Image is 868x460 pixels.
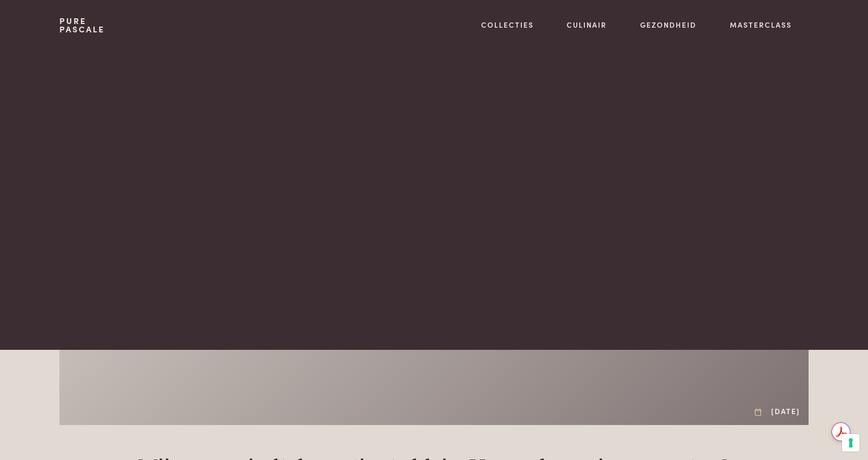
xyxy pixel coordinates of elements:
[730,19,792,30] a: Masterclass
[567,19,607,30] a: Culinair
[755,406,800,417] div: [DATE]
[481,19,534,30] a: Collecties
[842,434,860,452] button: Uw voorkeuren voor toestemming voor trackingtechnologieën
[59,17,105,33] a: PurePascale
[640,19,696,30] a: Gezondheid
